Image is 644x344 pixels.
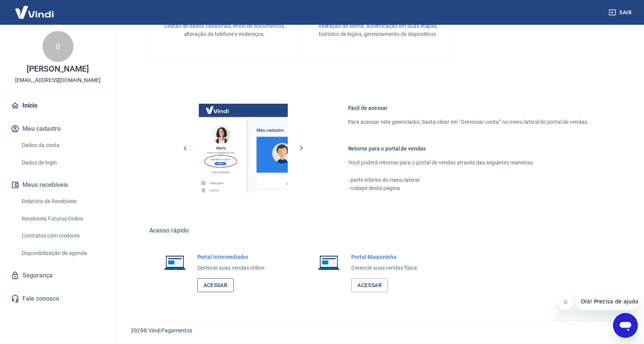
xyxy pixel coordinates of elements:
p: Gerencie suas vendas física. [351,264,419,272]
a: Disponibilização de agenda [19,245,106,261]
p: - parte inferior do menu lateral [348,176,589,184]
a: Segurança [9,267,106,284]
a: Contratos com credores [19,228,106,244]
span: Olá! Precisa de ajuda? [5,5,65,12]
iframe: Fechar mensagem [558,294,573,310]
img: Vindi [9,0,60,24]
p: - rodapé desta página [348,184,589,192]
img: Imagem da dashboard mostrando o botão de gerenciar conta na sidebar no lado esquerdo [199,104,288,193]
iframe: Botão para abrir a janela de mensagens [613,313,638,338]
p: Alteração de senha, autenticação em duas etapas, histórico de logins, gerenciamento de dispositivos. [316,22,441,38]
h5: Acesso rápido [149,227,607,234]
p: Você poderá retornar para o portal de vendas através das seguintes maneiras: [348,159,589,167]
p: Gestão de dados cadastrais, envio de documentos, alteração de telefone e endereços. [162,22,287,38]
img: Imagem de um notebook aberto [313,253,345,272]
div: B [43,31,73,62]
a: Relatório de Recebíveis [19,193,106,209]
a: Fale conosco [9,290,106,307]
p: Gerencie suas vendas online. [197,264,266,272]
p: [EMAIL_ADDRESS][DOMAIN_NAME] [15,76,101,84]
h6: Portal Intermediador [197,253,266,261]
a: Acessar [351,278,388,293]
h6: Retorne para o portal de vendas [348,145,589,152]
a: Dados da conta [19,137,106,153]
button: Meu cadastro [9,120,106,137]
img: Imagem de um notebook aberto [159,253,191,272]
a: Vindi Pagamentos [149,327,192,334]
a: Início [9,97,106,114]
p: 2025 © [131,327,625,335]
a: Dados de login [19,155,106,171]
iframe: Mensagem da empresa [576,293,638,310]
p: Para acessar este gerenciador, basta clicar em “Gerenciar conta” no menu lateral do portal de ven... [348,118,589,126]
a: Acessar [197,278,234,293]
p: [PERSON_NAME] [27,65,89,73]
h6: Portal Maquininha [351,253,419,261]
button: Sair [607,5,635,20]
a: Recebíveis Futuros Online [19,211,106,227]
h6: Fácil de acessar [348,104,589,112]
button: Meus recebíveis [9,176,106,193]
